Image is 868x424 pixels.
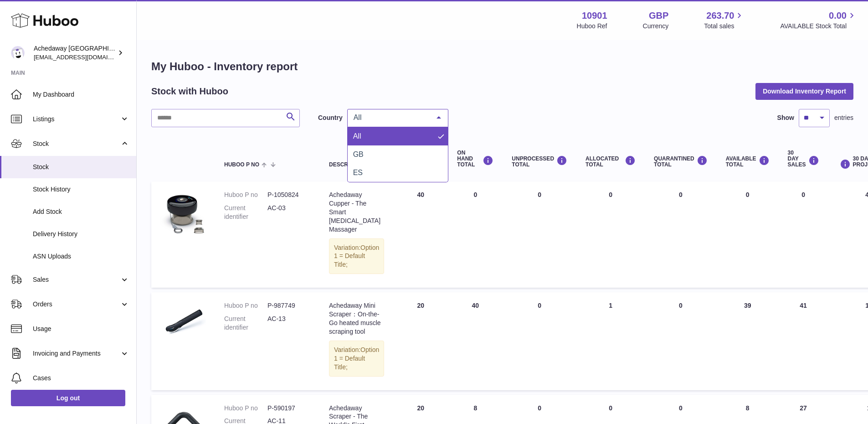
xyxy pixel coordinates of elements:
[706,10,734,22] span: 263.70
[33,374,129,383] span: Cases
[726,155,770,168] div: AVAILABLE Total
[224,204,267,221] dt: Current identifier
[788,150,819,168] div: 30 DAY SALES
[33,300,120,309] span: Orders
[834,114,853,122] span: entries
[33,185,129,194] span: Stock History
[33,163,129,171] span: Stock
[503,181,576,288] td: 0
[353,150,364,158] span: GB
[33,90,129,99] span: My Dashboard
[33,140,120,148] span: Stock
[329,341,384,377] div: Variation:
[576,292,645,390] td: 1
[224,301,267,310] dt: Huboo P no
[267,204,311,221] dd: AC-03
[334,244,379,269] span: Option 1 = Default Title;
[586,155,636,168] div: ALLOCATED Total
[267,315,311,332] dd: AC-13
[318,114,343,122] label: Country
[151,85,228,98] h2: Stock with Huboo
[33,115,120,124] span: Listings
[160,191,206,236] img: product image
[779,181,828,288] td: 0
[329,162,366,168] span: Description
[224,191,267,199] dt: Huboo P no
[512,155,567,168] div: UNPROCESSED Total
[160,301,206,347] img: product image
[717,292,779,390] td: 39
[151,59,853,74] h1: My Huboo - Inventory report
[779,292,828,390] td: 41
[448,292,503,390] td: 40
[755,83,853,99] button: Download Inventory Report
[33,325,129,333] span: Usage
[267,191,311,199] dd: P-1050824
[34,44,116,62] div: Achedaway [GEOGRAPHIC_DATA]
[704,10,745,31] a: 263.70 Total sales
[679,404,683,412] span: 0
[11,390,125,406] a: Log out
[329,191,384,233] div: Achedaway Cupper - The Smart [MEDICAL_DATA] Massager
[33,252,129,261] span: ASN Uploads
[224,404,267,413] dt: Huboo P no
[353,169,363,176] span: ES
[829,10,847,22] span: 0.00
[33,230,129,238] span: Delivery History
[393,181,448,288] td: 40
[353,132,361,140] span: All
[777,114,794,122] label: Show
[33,349,120,358] span: Invoicing and Payments
[654,155,708,168] div: QUARANTINED Total
[780,22,857,31] span: AVAILABLE Stock Total
[717,181,779,288] td: 0
[503,292,576,390] td: 0
[780,10,857,31] a: 0.00 AVAILABLE Stock Total
[224,162,259,168] span: Huboo P no
[329,238,384,274] div: Variation:
[448,181,503,288] td: 0
[704,22,745,31] span: Total sales
[679,302,683,309] span: 0
[679,191,683,198] span: 0
[351,113,430,122] span: All
[329,301,384,336] div: Achedaway Mini Scraper：On-the-Go heated muscle scraping tool
[34,53,134,61] span: [EMAIL_ADDRESS][DOMAIN_NAME]
[457,150,493,168] div: ON HAND Total
[267,301,311,310] dd: P-987749
[577,22,607,31] div: Huboo Ref
[576,181,645,288] td: 0
[582,10,607,22] strong: 10901
[649,10,668,22] strong: GBP
[393,292,448,390] td: 20
[224,315,267,332] dt: Current identifier
[643,22,669,31] div: Currency
[334,346,379,371] span: Option 1 = Default Title;
[267,404,311,413] dd: P-590197
[33,275,120,284] span: Sales
[33,207,129,216] span: Add Stock
[11,46,25,60] img: admin@newpb.co.uk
